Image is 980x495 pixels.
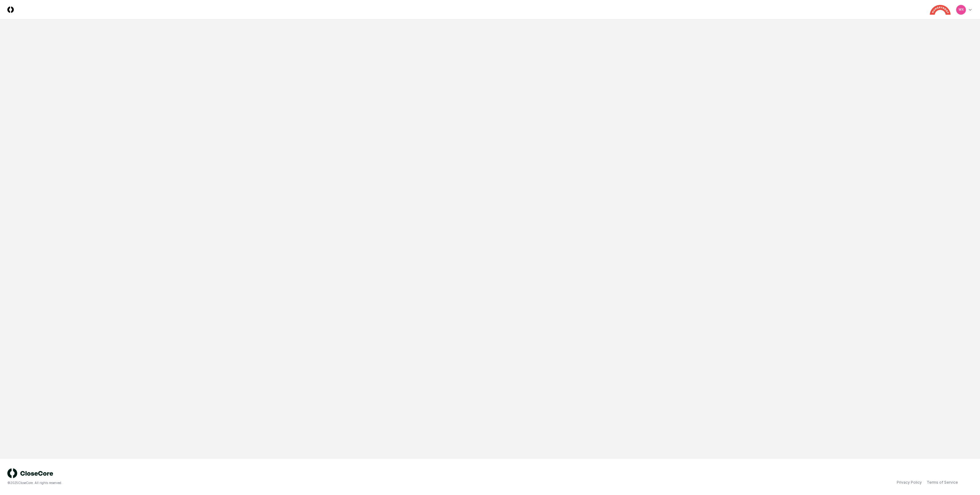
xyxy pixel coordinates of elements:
[7,468,53,478] img: logo
[897,480,922,485] a: Privacy Policy
[956,4,967,15] button: WX
[7,6,14,13] img: Logo
[927,480,958,485] a: Terms of Service
[959,7,964,12] span: WX
[7,481,490,485] div: © 2025 CloseCore. All rights reserved.
[930,5,951,15] img: Hungryroot logo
